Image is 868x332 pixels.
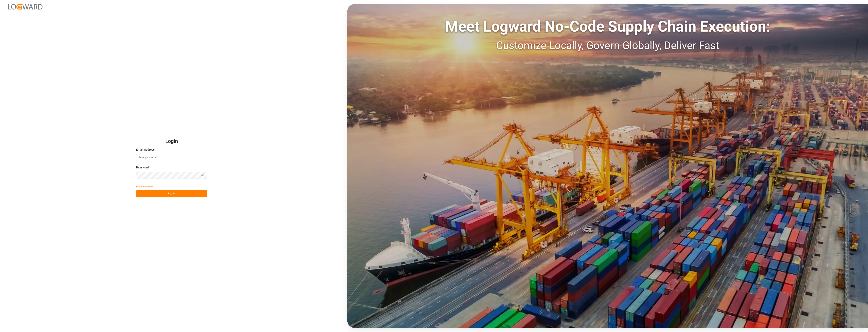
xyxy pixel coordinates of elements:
div: Customize Locally, Govern Globally, Deliver Fast [347,38,868,53]
span: Email Address [136,148,155,152]
button: Forgot Password? [136,183,153,190]
img: Logward_new_orange.png [8,4,42,10]
h2: Login [136,135,207,148]
input: Enter your email [136,154,207,161]
button: Log In [136,190,207,197]
span: Password [136,165,149,170]
div: Meet Logward No-Code Supply Chain Execution: [347,15,868,38]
